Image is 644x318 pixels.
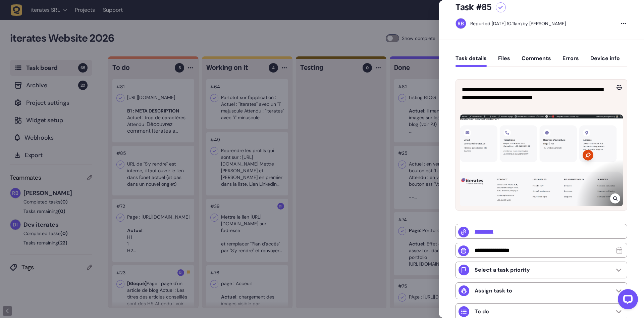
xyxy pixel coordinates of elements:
[475,287,512,294] p: Assign task to
[612,286,641,315] iframe: LiveChat chat widget
[455,55,487,67] button: Task details
[522,55,551,67] button: Comments
[456,18,466,29] img: Rodolphe Balay
[470,20,523,27] div: Reported [DATE] 10.11am,
[590,55,620,67] button: Device info
[562,55,579,67] button: Errors
[475,267,530,273] p: Select a task priority
[455,2,492,13] h5: Task #85
[475,308,489,315] p: To do
[498,55,510,67] button: Files
[470,20,566,27] div: by [PERSON_NAME]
